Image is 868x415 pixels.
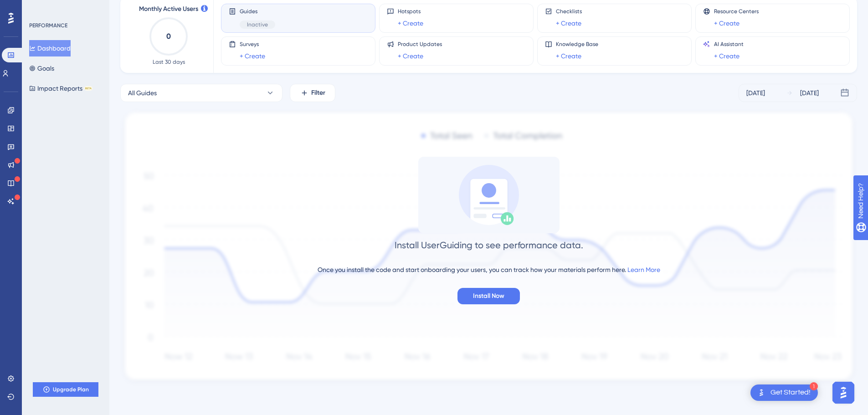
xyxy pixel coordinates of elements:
[240,51,265,61] a: + Create
[21,2,57,13] span: Need Help?
[53,386,89,393] span: Upgrade Plan
[311,87,325,98] span: Filter
[770,388,811,398] div: Get Started!
[120,84,282,102] button: All Guides
[247,21,268,28] span: Inactive
[473,291,504,302] span: Install Now
[166,32,171,41] text: 0
[240,8,275,15] span: Guides
[556,18,581,29] a: + Create
[714,18,740,29] a: + Create
[627,266,660,273] a: Learn More
[120,109,857,386] img: 1ec67ef948eb2d50f6bf237e9abc4f97.svg
[240,41,265,48] span: Surveys
[128,87,157,98] span: All Guides
[556,8,582,15] span: Checklists
[714,41,744,48] span: AI Assistant
[800,87,819,98] div: [DATE]
[714,51,740,61] a: + Create
[84,86,92,91] div: BETA
[457,288,520,304] button: Install Now
[398,18,423,29] a: + Create
[556,51,581,61] a: + Create
[398,8,423,15] span: Hotspots
[153,58,185,66] span: Last 30 days
[830,379,857,406] iframe: UserGuiding AI Assistant Launcher
[556,41,598,48] span: Knowledge Base
[714,8,759,15] span: Resource Centers
[33,382,98,397] button: Upgrade Plan
[750,384,818,401] div: Open Get Started! checklist, remaining modules: 1
[29,40,71,56] button: Dashboard
[318,264,660,275] div: Once you install the code and start onboarding your users, you can track how your materials perfo...
[810,382,818,390] div: 1
[139,4,198,15] span: Monthly Active Users
[29,22,67,29] div: PERFORMANCE
[29,80,92,97] button: Impact ReportsBETA
[746,87,765,98] div: [DATE]
[29,60,54,77] button: Goals
[395,239,583,251] div: Install UserGuiding to see performance data.
[290,84,335,102] button: Filter
[756,387,767,398] img: launcher-image-alternative-text
[398,41,442,48] span: Product Updates
[398,51,423,61] a: + Create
